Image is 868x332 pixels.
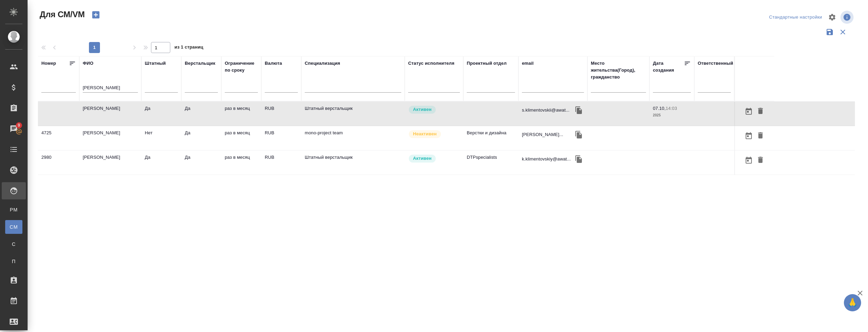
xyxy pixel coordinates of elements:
button: Удалить [755,105,766,118]
button: 🙏 [844,294,861,311]
td: Да [181,102,221,126]
p: Штатный верстальщик [305,105,401,112]
td: [PERSON_NAME] [79,151,141,175]
a: 9 [2,120,26,137]
td: RUB [261,126,301,150]
p: Активен [413,155,432,162]
a: CM [5,220,22,234]
div: Валюта [265,60,282,67]
span: 9 [13,122,24,129]
div: Номер [41,60,56,67]
td: [PERSON_NAME] [79,126,141,150]
td: Да [141,102,181,126]
td: RUB [261,102,301,126]
p: 14:03 [666,106,677,111]
button: Открыть календарь загрузки [743,154,755,167]
p: Неактивен [413,131,437,137]
td: раз в месяц [221,151,261,175]
div: split button [767,12,824,23]
div: Специализация [305,60,340,67]
button: Сохранить фильтры [823,25,836,39]
button: Удалить [755,154,766,167]
div: Дата создания [653,60,684,74]
button: Скопировать [574,154,584,164]
p: Штатный верстальщик [305,154,401,161]
a: С [5,237,22,251]
td: 4725 [38,126,79,150]
button: Открыть календарь загрузки [743,129,755,142]
button: Создать [88,9,104,21]
td: 2980 [38,151,79,175]
td: раз в месяц [221,126,261,150]
a: PM [5,203,22,217]
span: Посмотреть информацию [840,11,855,24]
td: RUB [261,151,301,175]
p: s.klimentovskii@awat... [522,107,569,114]
div: Ограничение по сроку [225,60,258,74]
p: Активен [413,106,432,113]
div: Штатный [145,60,166,67]
div: ФИО [83,60,93,67]
p: 2025 [653,112,691,119]
button: Скопировать [574,105,584,115]
div: Рядовой исполнитель: назначай с учетом рейтинга [408,105,460,114]
div: Место жительства(Город), гражданство [591,60,646,81]
button: Скопировать [574,129,584,140]
a: П [5,255,22,268]
td: Да [181,126,221,150]
div: Рядовой исполнитель: назначай с учетом рейтинга [408,154,460,163]
span: из 1 страниц [174,43,203,53]
span: Настроить таблицу [824,9,840,25]
p: k.klimentovskiy@awat... [522,156,571,163]
span: PM [9,206,19,213]
div: email [522,60,534,67]
td: [PERSON_NAME] [79,102,141,126]
span: 🙏 [847,295,858,310]
span: Для СМ/VM [38,9,85,20]
p: mono-project team [305,129,401,136]
td: раз в месяц [221,102,261,126]
button: Открыть календарь загрузки [743,105,755,118]
td: Да [181,151,221,175]
span: С [9,241,19,248]
div: Наши пути разошлись: исполнитель с нами не работает [408,129,460,139]
td: DTPspecialists [463,151,518,175]
div: Проектный отдел [467,60,507,67]
div: Статус исполнителя [408,60,454,67]
td: Да [141,151,181,175]
p: [PERSON_NAME]... [522,131,563,138]
span: CM [9,224,19,230]
div: Верстальщик [185,60,215,67]
div: Ответственный [698,60,733,67]
td: Нет [141,126,181,150]
span: П [9,258,19,265]
p: 07.10, [653,106,666,111]
td: Верстки и дизайна [463,126,518,150]
button: Удалить [755,129,766,142]
button: Сбросить фильтры [836,25,849,39]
